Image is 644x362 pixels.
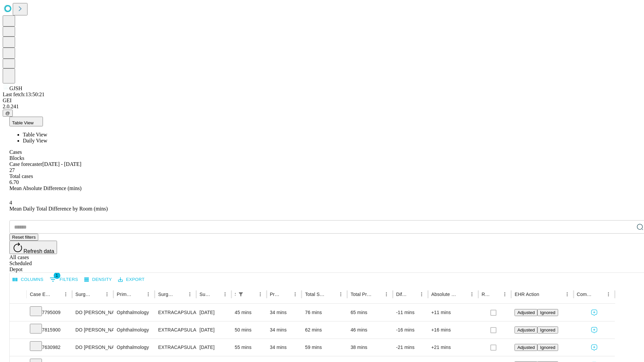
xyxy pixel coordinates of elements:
span: Refresh data [23,248,54,254]
div: 46 mins [351,321,389,339]
button: Adjusted [515,309,537,316]
span: Ignored [540,327,555,333]
div: EHR Action [515,292,539,297]
div: Surgery Name [158,292,175,297]
button: Show filters [236,290,246,299]
div: [DATE] [200,321,228,339]
div: +16 mins [431,321,475,339]
button: Menu [102,290,112,299]
button: Density [83,275,114,285]
span: Reset filters [12,235,36,240]
button: Sort [281,290,290,299]
button: Sort [52,290,61,299]
button: Ignored [537,326,558,334]
button: Menu [336,290,345,299]
div: 7630982 [30,339,69,356]
button: Sort [408,290,417,299]
div: Resolved in EHR [482,292,490,297]
button: Adjusted [515,326,537,334]
span: Ignored [540,310,555,315]
button: Sort [458,290,467,299]
button: Sort [540,290,549,299]
button: Table View [9,117,43,126]
button: Menu [61,290,70,299]
div: EXTRACAPSULAR CATARACT REMOVAL WITH [MEDICAL_DATA] [158,339,193,356]
span: [DATE] - [DATE] [42,161,81,167]
span: Ignored [540,345,555,350]
button: Menu [185,290,195,299]
div: 38 mins [351,339,389,356]
span: 27 [9,167,15,173]
button: Expand [13,342,23,354]
span: Table View [12,120,34,125]
div: Total Predicted Duration [351,292,372,297]
button: @ [3,110,13,117]
button: Show filters [48,274,80,285]
span: 1 [54,272,60,279]
span: Adjusted [517,310,535,315]
button: Adjusted [515,344,537,351]
div: Scheduled In Room Duration [235,292,235,297]
div: -21 mins [396,339,425,356]
div: 34 mins [270,304,299,321]
button: Expand [13,307,23,319]
span: 4 [9,200,12,205]
div: EXTRACAPSULAR CATARACT REMOVAL WITH [MEDICAL_DATA] [158,321,193,339]
div: Surgery Date [200,292,210,297]
button: Export [116,275,146,285]
div: Case Epic Id [30,292,51,297]
button: Sort [327,290,336,299]
button: Sort [134,290,144,299]
span: GJSH [9,85,22,91]
button: Menu [604,290,613,299]
span: Case forecaster [9,161,42,167]
div: 59 mins [305,339,344,356]
span: Table View [23,132,47,137]
button: Menu [382,290,391,299]
button: Ignored [537,344,558,351]
div: Primary Service [117,292,133,297]
button: Sort [93,290,102,299]
button: Menu [417,290,426,299]
div: Total Scheduled Duration [305,292,326,297]
div: -16 mins [396,321,425,339]
button: Select columns [11,275,45,285]
div: Surgeon Name [75,292,92,297]
div: 7795009 [30,304,69,321]
div: EXTRACAPSULAR CATARACT REMOVAL WITH [MEDICAL_DATA] [158,304,193,321]
span: Last fetch: 13:50:21 [3,92,45,97]
button: Sort [176,290,185,299]
div: Ophthalmology [117,321,151,339]
button: Sort [594,290,604,299]
button: Menu [562,290,572,299]
span: Total cases [9,173,33,179]
div: [DATE] [200,304,228,321]
button: Ignored [537,309,558,316]
div: 45 mins [235,304,263,321]
span: @ [5,111,10,116]
div: 76 mins [305,304,344,321]
button: Sort [211,290,220,299]
div: 55 mins [235,339,263,356]
div: Absolute Difference [431,292,457,297]
div: DO [PERSON_NAME] [75,304,110,321]
div: DO [PERSON_NAME] [75,339,110,356]
div: 1 active filter [236,290,246,299]
div: Predicted In Room Duration [270,292,281,297]
span: Mean Absolute Difference (mins) [9,185,82,191]
div: -11 mins [396,304,425,321]
button: Sort [491,290,500,299]
div: [DATE] [200,339,228,356]
div: DO [PERSON_NAME] [75,321,110,339]
button: Refresh data [9,241,57,254]
div: Comments [577,292,594,297]
div: 34 mins [270,339,299,356]
div: 7815900 [30,321,69,339]
div: GEI [3,98,641,104]
div: 62 mins [305,321,344,339]
div: Ophthalmology [117,339,151,356]
button: Menu [500,290,509,299]
div: 34 mins [270,321,299,339]
span: Adjusted [517,345,535,350]
button: Menu [467,290,477,299]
